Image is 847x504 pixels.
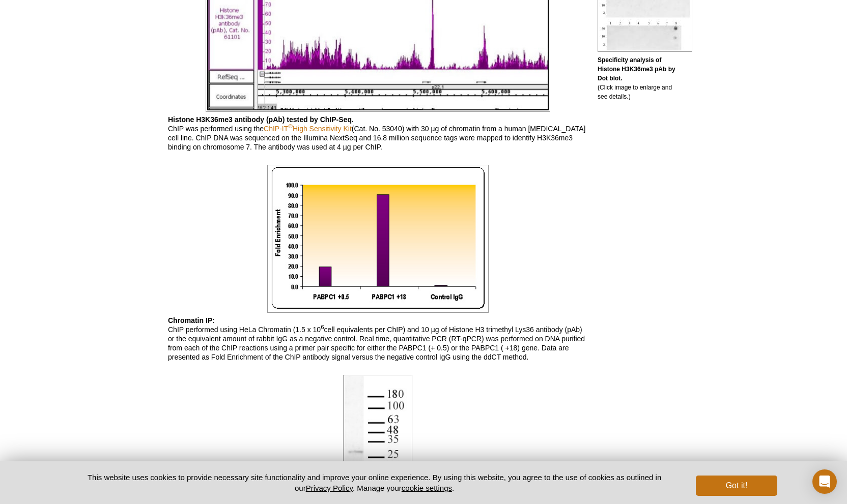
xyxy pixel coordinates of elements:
[696,476,777,496] button: Got it!
[267,165,489,313] img: Histone H3K36me3 antibody (pAb) tested by ChIP.
[598,55,679,101] p: (Click image to enlarge and see details.)
[402,484,452,492] button: cookie settings
[288,123,293,129] sup: ®
[168,316,587,362] p: ChIP performed using HeLa Chromatin (1.5 x 10 cell equivalents per ChIP) and 10 µg of Histone H3 ...
[70,472,679,493] p: This website uses cookies to provide necessary site functionality and improve your online experie...
[168,115,587,152] p: ChIP was performed using the (Cat. No. 53040) with 30 µg of chromatin from a human [MEDICAL_DATA]...
[168,316,215,324] b: Chromatin IP:
[812,469,837,494] div: Open Intercom Messenger
[306,484,353,492] a: Privacy Policy
[168,115,354,124] b: Histone H3K36me3 antibody (pAb) tested by ChIP-Seq.
[321,323,324,330] sup: 6
[598,56,675,82] b: Specificity analysis of Histone H3K36me3 pAb by Dot blot.
[264,125,352,133] a: ChIP-IT®High Sensitivity Kit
